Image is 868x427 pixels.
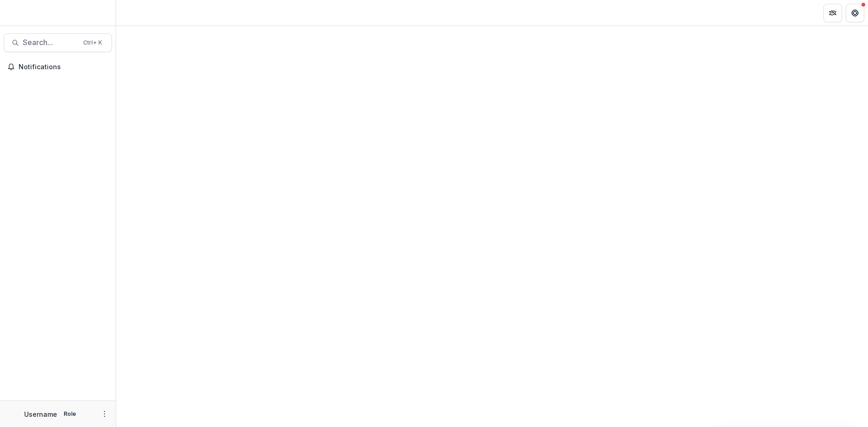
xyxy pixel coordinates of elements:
span: Search... [23,38,78,47]
button: Search... [4,33,112,52]
nav: breadcrumb [120,6,159,20]
div: Ctrl + K [81,38,104,48]
button: Notifications [4,59,112,74]
button: Get Help [846,4,864,22]
p: Username [24,409,57,419]
button: Partners [823,4,842,22]
button: More [99,408,110,420]
p: Role [61,410,79,418]
span: Notifications [19,63,108,71]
